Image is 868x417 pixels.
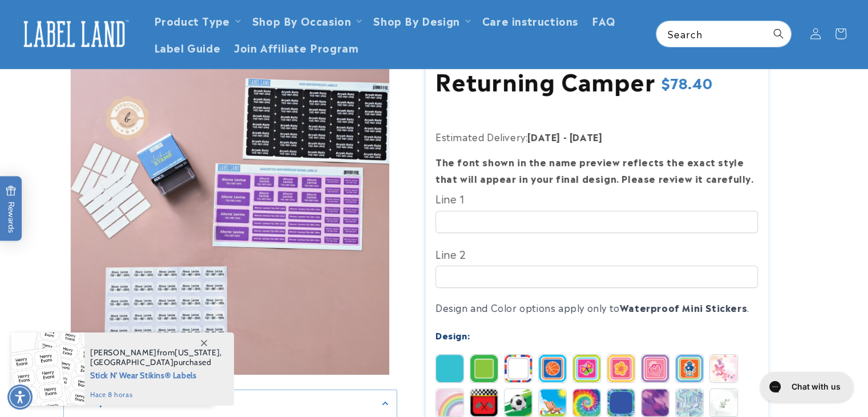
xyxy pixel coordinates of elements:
[436,389,463,416] img: Rainbow
[573,355,600,382] img: Butterfly
[90,367,222,382] span: Stick N' Wear Stikins® Labels
[234,41,358,54] span: Join Affiliate Program
[620,300,747,314] b: Waterproof Mini Stickers
[435,189,758,207] label: Line 1
[539,355,566,382] img: Basketball
[641,389,669,416] img: Brush
[573,389,600,416] img: Tie Dye
[585,7,623,34] a: FAQ
[366,7,475,34] summary: Shop By Design
[475,7,585,34] a: Care instructions
[607,355,635,382] img: Flower
[754,368,857,406] iframe: Gorgias live chat messenger
[154,13,230,28] a: Product Type
[154,41,221,54] span: Label Guide
[570,130,603,143] strong: [DATE]
[13,12,136,56] a: Label Land
[147,7,245,34] summary: Product Type
[504,355,532,382] img: Stripes
[676,389,703,416] img: Geo
[482,14,578,27] span: Care instructions
[527,130,560,143] strong: [DATE]
[641,355,669,382] img: Princess
[6,186,17,233] span: Rewards
[17,16,131,51] img: Label Land
[227,34,365,61] a: Join Affiliate Program
[435,300,749,314] span: Design and Color options apply only to .
[436,355,463,382] img: Solid
[252,14,352,27] span: Shop By Occasion
[676,355,703,382] img: Robot
[435,65,656,95] h1: Returning Camper
[504,389,532,416] img: Soccer
[245,7,367,34] summary: Shop By Occasion
[70,396,125,407] h2: Description
[147,34,228,61] a: Label Guide
[563,130,567,143] strong: -
[90,357,173,367] span: [GEOGRAPHIC_DATA]
[435,129,721,145] p: Estimated Delivery:
[607,389,635,416] img: Strokes
[90,348,222,367] span: from , purchased
[470,389,498,416] img: Race Car
[661,74,713,91] span: $78.40
[435,328,470,342] label: Design:
[539,389,566,416] img: Summer
[9,326,144,360] iframe: Sign Up via Text for Offers
[435,244,758,263] label: Line 2
[373,13,459,28] a: Shop By Design
[710,355,737,382] img: Abstract Butterfly
[710,389,737,416] img: Leaf
[90,390,222,400] span: hace 8 horas
[435,155,754,185] strong: The font shown in the name preview reflects the exact style that will appear in your final design...
[592,14,616,27] span: FAQ
[175,347,220,358] span: [US_STATE]
[766,21,791,46] button: Search
[7,384,33,410] div: Accessibility Menu
[470,355,498,382] img: Border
